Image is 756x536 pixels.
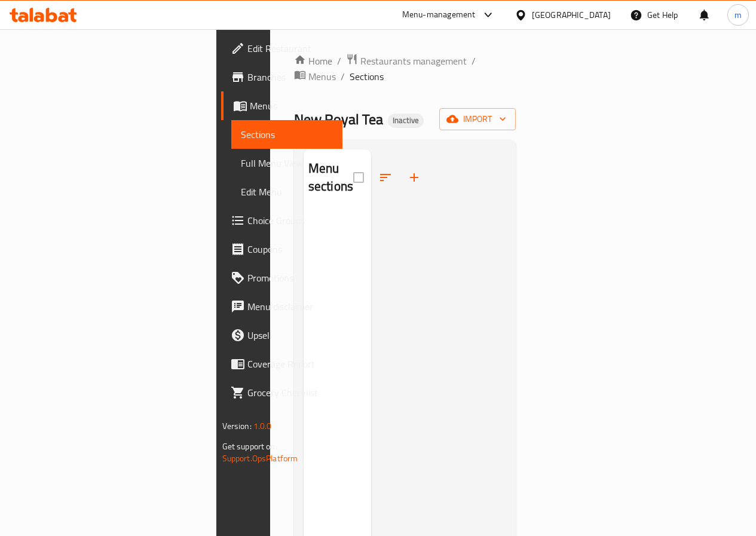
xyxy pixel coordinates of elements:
[222,418,252,434] span: Version:
[360,54,467,68] span: Restaurants management
[241,127,333,142] span: Sections
[247,213,333,228] span: Choice Groups
[222,439,277,454] span: Get support on:
[231,149,342,177] a: Full Menu View
[247,271,333,285] span: Promotions
[247,70,333,84] span: Branches
[221,91,342,120] a: Menus
[346,53,467,69] a: Restaurants management
[221,321,342,350] a: Upsell
[532,8,611,22] div: [GEOGRAPHIC_DATA]
[221,34,342,63] a: Edit Restaurant
[350,69,384,84] span: Sections
[472,54,476,68] li: /
[221,292,342,321] a: Menu disclaimer
[231,177,342,206] a: Edit Menu
[304,206,371,216] nav: Menu sections
[247,41,333,56] span: Edit Restaurant
[250,99,333,113] span: Menus
[221,350,342,378] a: Coverage Report
[734,8,742,22] span: m
[388,114,424,128] div: Inactive
[388,115,424,125] span: Inactive
[241,156,333,170] span: Full Menu View
[221,206,342,235] a: Choice Groups
[241,185,333,199] span: Edit Menu
[222,451,298,466] a: Support.OpsPlatform
[439,108,516,130] button: import
[221,235,342,264] a: Coupons
[341,69,345,84] li: /
[247,299,333,314] span: Menu disclaimer
[402,8,476,22] div: Menu-management
[294,53,516,84] nav: breadcrumb
[253,418,272,434] span: 1.0.0
[247,328,333,342] span: Upsell
[231,120,342,149] a: Sections
[221,378,342,407] a: Grocery Checklist
[247,357,333,371] span: Coverage Report
[449,112,506,127] span: import
[294,106,383,133] span: New Royal Tea
[247,242,333,256] span: Coupons
[221,63,342,91] a: Branches
[247,385,333,400] span: Grocery Checklist
[221,264,342,292] a: Promotions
